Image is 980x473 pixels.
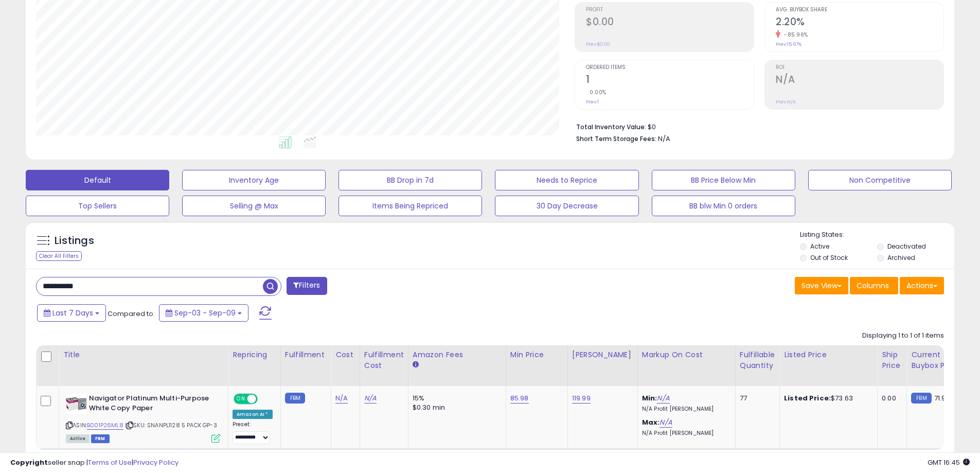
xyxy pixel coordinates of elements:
button: Non Competitive [808,170,952,190]
span: Ordered Items [586,65,754,71]
small: -85.96% [780,31,808,39]
div: 0.00 [882,394,899,403]
div: Current Buybox Price [911,349,964,371]
button: Items Being Repriced [338,196,482,216]
div: Cost [335,349,355,360]
a: B001P26ML8 [87,421,123,430]
button: Filters [287,277,327,295]
a: Terms of Use [88,458,132,467]
img: 419LeeYx5VL._SL40_.jpg [66,394,86,414]
div: 15% [413,394,498,403]
button: Columns [850,277,898,294]
b: Max: [642,417,660,427]
button: Actions [900,277,944,294]
button: BB Drop in 7d [338,170,482,190]
span: Sep-03 - Sep-09 [174,308,236,318]
div: Displaying 1 to 1 of 1 items [862,331,944,341]
b: Short Term Storage Fees: [576,134,656,143]
div: Fulfillment [285,349,327,360]
div: Ship Price [882,349,902,371]
a: N/A [335,393,348,404]
strong: Copyright [10,458,48,467]
li: $0 [576,120,936,132]
small: Amazon Fees. [413,360,419,370]
button: Sep-03 - Sep-09 [159,304,248,322]
small: FBM [285,393,305,404]
span: FBM [91,434,110,443]
div: [PERSON_NAME] [572,349,633,360]
button: BB blw Min 0 orders [652,196,795,216]
small: Prev: N/A [776,99,796,105]
a: Privacy Policy [133,458,179,467]
div: seller snap | | [10,458,179,468]
label: Deactivated [887,242,926,251]
button: Needs to Reprice [495,170,638,190]
a: N/A [364,393,377,404]
div: Amazon AI * [233,410,273,419]
button: BB Price Below Min [652,170,795,190]
span: Avg. Buybox Share [776,7,943,13]
div: Listed Price [784,349,873,360]
span: Columns [857,281,889,291]
div: Amazon Fees [413,349,502,360]
button: Save View [795,277,848,294]
div: ASIN: [66,394,220,442]
div: Markup on Cost [642,349,731,360]
span: N/A [658,134,670,144]
small: Prev: $0.00 [586,41,610,47]
div: Repricing [233,349,276,360]
a: 119.99 [572,393,591,404]
h2: 1 [586,74,754,87]
span: Profit [586,7,754,13]
span: ON [235,395,247,404]
div: Min Price [510,349,563,360]
h2: N/A [776,74,943,87]
button: Inventory Age [182,170,326,190]
th: The percentage added to the cost of goods (COGS) that forms the calculator for Min & Max prices. [637,345,735,386]
div: 77 [740,394,772,403]
a: N/A [657,393,669,404]
span: 71.94 [934,393,951,403]
span: 2025-09-17 16:45 GMT [928,458,970,467]
span: | SKU: SNANPL1128 5 PACK GP-3 [125,421,217,429]
label: Active [810,242,829,251]
p: N/A Profit [PERSON_NAME] [642,430,727,437]
label: Archived [887,253,915,262]
div: Preset: [233,421,273,444]
small: Prev: 15.67% [776,41,801,47]
span: ROI [776,65,943,71]
h2: 2.20% [776,16,943,30]
button: 30 Day Decrease [495,196,638,216]
b: Min: [642,393,657,403]
small: Prev: 1 [586,99,599,105]
span: Compared to: [108,309,155,319]
label: Out of Stock [810,253,848,262]
p: N/A Profit [PERSON_NAME] [642,406,727,413]
small: FBM [911,393,931,404]
a: N/A [660,417,672,428]
a: 85.98 [510,393,529,404]
b: Listed Price: [784,393,831,403]
b: Navigator Platinum Multi-Purpose White Copy Paper [89,394,214,415]
button: Selling @ Max [182,196,326,216]
span: Last 7 Days [52,308,93,318]
div: Fulfillment Cost [364,349,404,371]
h2: $0.00 [586,16,754,30]
div: Title [63,349,224,360]
span: All listings currently available for purchase on Amazon [66,434,90,443]
p: Listing States: [800,230,954,240]
div: Clear All Filters [36,251,82,261]
small: 0.00% [586,89,607,96]
button: Top Sellers [26,196,169,216]
div: $0.30 min [413,403,498,412]
span: OFF [256,395,273,404]
h5: Listings [55,234,94,248]
div: Fulfillable Quantity [740,349,775,371]
b: Total Inventory Value: [576,122,646,131]
div: $73.63 [784,394,869,403]
button: Last 7 Days [37,304,106,322]
button: Default [26,170,169,190]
